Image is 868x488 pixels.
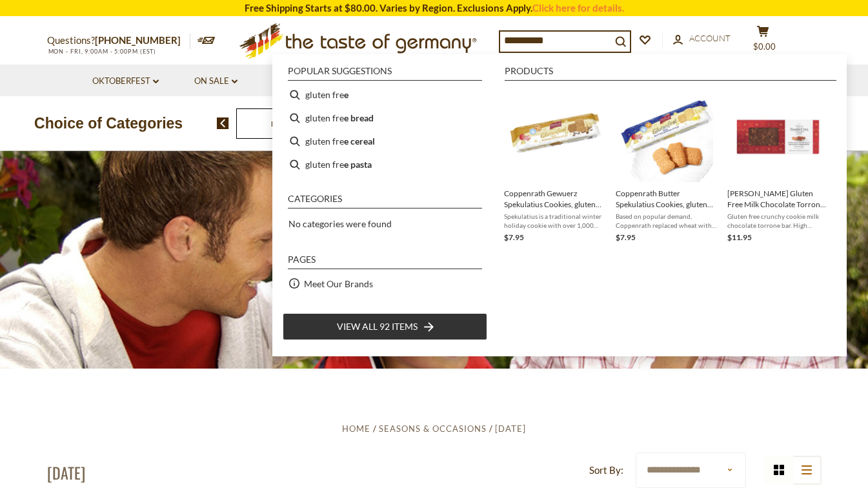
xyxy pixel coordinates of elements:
li: Categories [288,194,482,208]
div: Instant Search Results [272,54,847,356]
a: Click here for details. [532,2,624,14]
li: Products [505,66,836,81]
li: gluten free cereal [283,130,487,153]
li: Coppenrath Gewuerz Spekulatius Cookies, gluten and lactose free, 5.3 oz [499,83,611,249]
li: Meet Our Brands [283,272,487,295]
a: Meet Our Brands [304,276,373,291]
span: Spekulatius is a traditional winter holiday cookie with over 1,000 years of history. Created in t... [504,212,605,230]
a: [PHONE_NUMBER] [95,34,181,46]
a: Gluten Free Coppenrath Gewuerz Spekulatius CookiesCoppenrath Gewuerz Spekulatius Cookies, gluten ... [504,88,605,244]
li: View all 92 items [283,313,487,340]
li: gluten free [283,83,487,107]
img: previous arrow [217,117,229,129]
label: Sort By: [589,462,623,478]
span: No categories were found [288,218,392,229]
span: MON - FRI, 9:00AM - 5:00PM (EST) [47,48,157,55]
a: Oktoberfest [92,74,159,88]
li: Coppenrath Butter Spekulatius Cookies, gluten and lactose free, 5.3 oz [611,83,722,249]
a: Seasons & Occasions [379,423,487,434]
span: Based on popular demand, Coppenrath replaced wheat with gluten-free maize and rice flour and adde... [616,212,717,230]
a: On Sale [194,74,237,88]
img: Gluten Free Coppenrath Gewuerz Spekulatius Cookies [508,88,601,182]
b: e bread [344,110,374,125]
span: $0.00 [753,41,776,52]
h1: [DATE] [47,463,85,482]
a: Simon Coll Gluten Free Milk Chocolate Torrone[PERSON_NAME] Gluten Free Milk Chocolate Torrone, 8.... [727,88,829,244]
span: Account [689,33,731,43]
img: Simon Coll Gluten Free Milk Chocolate Torrone [731,88,825,182]
span: $7.95 [504,232,524,242]
span: Coppenrath Gewuerz Spekulatius Cookies, gluten and lactose free, 5.3 oz [504,188,605,210]
a: [DATE] [495,423,526,434]
span: View all 92 items [337,320,418,334]
li: Pages [288,255,482,269]
li: Popular suggestions [288,66,482,81]
span: Gluten free crunchy cookie milk chocolate torrone bar. High quality chococlate made by [PERSON_NA... [727,212,829,230]
a: Home [342,423,370,434]
li: gluten free pasta [283,153,487,176]
span: Coppenrath Butter Spekulatius Cookies, gluten and lactose free, 5.3 oz [616,188,717,210]
a: Food By Category [271,119,332,128]
button: $0.00 [744,25,783,57]
p: Questions? [47,32,190,49]
a: Account [673,32,731,46]
li: Simón Coll Gluten Free Milk Chocolate Torrone, 8.83 oz [722,83,834,249]
span: $11.95 [727,232,752,242]
a: Coppenrath Butter Spekulatius Cookies, gluten and lactose free, 5.3 ozBased on popular demand, Co... [616,88,717,244]
b: e [344,87,348,102]
b: e cereal [344,134,375,148]
li: gluten free bread [283,107,487,130]
span: [PERSON_NAME] Gluten Free Milk Chocolate Torrone, 8.83 oz [727,188,829,210]
span: $7.95 [616,232,636,242]
b: e pasta [344,157,372,172]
